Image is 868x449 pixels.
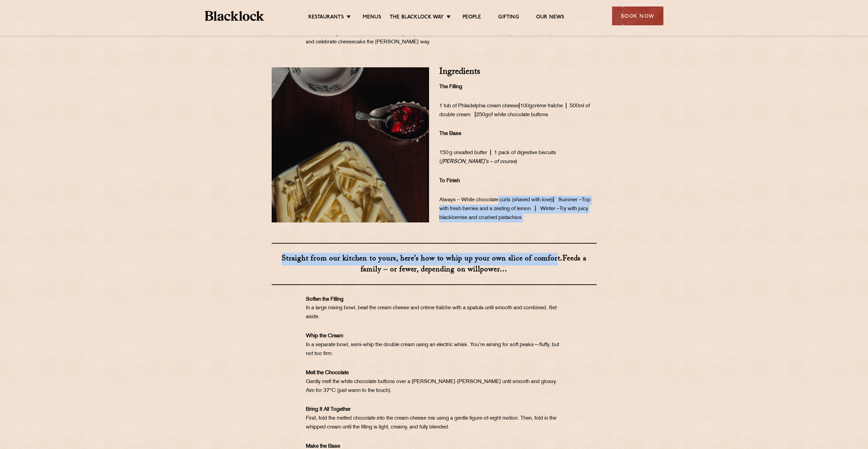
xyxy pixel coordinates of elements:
[306,407,351,412] b: Bring It All Together
[439,104,590,118] span: 500ml of double cream
[536,14,565,22] a: Our News
[439,198,591,212] span: Summer –
[535,206,536,212] strong: |
[490,150,491,155] strong: |
[439,198,591,212] span: Top with fresh berries and a zesting of lemon
[441,159,516,164] span: [PERSON_NAME]’s – of course
[498,14,519,22] a: Gifting
[439,131,461,136] span: The Base
[306,334,343,339] b: Whip the Cream
[439,104,532,109] span: 1 tub of Philadelphia cream cheese 100g
[532,104,570,109] span: crème fraîche
[553,198,554,203] strong: |
[306,305,557,319] span: In a large mixing bowl, beat the cream cheese and crème fraîche with a spatula until smooth and c...
[463,14,481,22] a: People
[306,297,344,302] b: Soften the Filling
[308,14,344,22] a: Restaurants
[361,253,586,276] span: Feeds a family – or fewer, depending on willpower…
[439,84,462,90] span: The Filling
[612,6,663,25] div: Book Now
[475,112,476,118] strong: |
[282,253,586,276] span: Straight from our kitchen to yours, here’s how to whip up your own slice of comfort.
[306,342,559,356] span: In a separate bowl, semi-whip the double cream using an electric whisk. You’re aiming for soft pe...
[306,379,557,393] span: Gently melt the white chocolate buttons over a [PERSON_NAME]-[PERSON_NAME] until smooth and gloss...
[470,112,548,118] span: of white chocolate buttons
[205,11,264,21] img: BL_Textured_Logo-footer-cropped.svg
[439,150,556,164] span: 1 pack of digestive biscuits (
[439,178,460,183] span: To Finish
[439,206,588,220] span: Winter –
[439,150,487,155] span: 150 g unsalted butter
[439,206,588,220] span: Try with juicy blackberries and crushed pistachios
[306,370,349,376] b: Melt the Chocolate
[390,14,444,22] a: The Blacklock Way
[439,65,480,80] strong: Ingredients
[306,31,558,45] span: for optimum results. Now, grab your spoon, white chocolate buttons, and your favourite people, an...
[470,112,488,118] span: 250g
[516,159,517,164] span: )
[306,22,562,36] span: leave to chill overnight
[566,104,567,109] strong: |
[439,198,558,203] span: Always – White chocolate curls (shaved with love)
[306,416,556,430] span: First, fold the melted chocolate into the cream cheese mix using a gentle figure-of-eight motion....
[306,444,340,449] b: Make the Base
[519,104,520,109] strong: |
[363,14,381,22] a: Menus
